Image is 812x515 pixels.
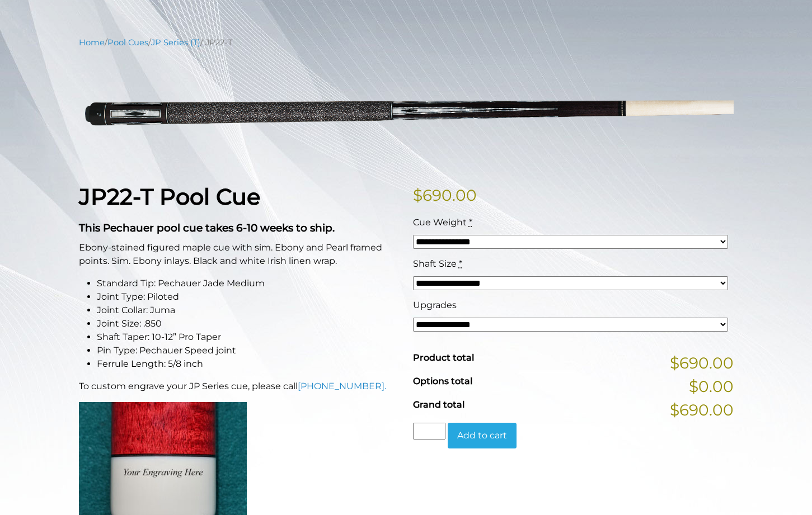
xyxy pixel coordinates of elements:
[97,317,400,330] li: Joint Size: .850
[469,217,472,228] abbr: required
[670,351,734,375] span: $690.00
[413,300,457,310] span: Upgrades
[97,277,400,290] li: Standard Tip: Pechauer Jade Medium
[413,186,477,205] bdi: 690.00
[670,398,734,422] span: $690.00
[97,357,400,371] li: Ferrule Length: 5/8 inch
[413,423,445,440] input: Product quantity
[413,186,423,205] span: $
[79,380,400,393] p: To custom engrave your JP Series cue, please call
[689,375,734,398] span: $0.00
[448,423,517,448] button: Add to cart
[97,290,400,304] li: Joint Type: Piloted
[97,330,400,344] li: Shaft Taper: 10-12” Pro Taper
[413,376,472,386] span: Options total
[413,217,467,228] span: Cue Weight
[459,258,462,269] abbr: required
[79,57,734,166] img: jp22-T.png
[298,381,386,391] a: [PHONE_NUMBER].
[151,37,200,48] a: JP Series (T)
[413,399,464,410] span: Grand total
[107,37,148,48] a: Pool Cues
[79,241,400,268] p: Ebony-stained figured maple cue with sim. Ebony and Pearl framed points. Sim. Ebony inlays. Black...
[413,258,457,269] span: Shaft Size
[97,344,400,357] li: Pin Type: Pechauer Speed joint
[97,304,400,317] li: Joint Collar: Juma
[79,37,105,48] a: Home
[79,36,734,49] nav: Breadcrumb
[413,352,474,363] span: Product total
[79,221,335,234] strong: This Pechauer pool cue takes 6-10 weeks to ship.
[79,183,260,210] strong: JP22-T Pool Cue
